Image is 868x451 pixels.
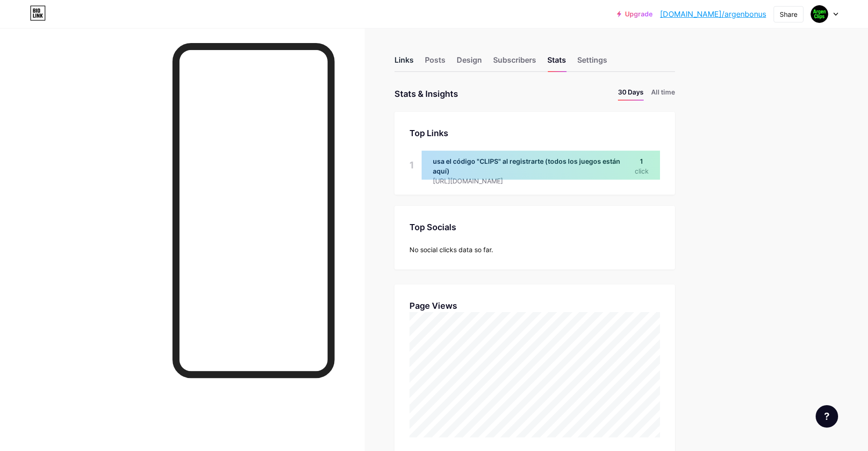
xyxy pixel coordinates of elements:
img: ocultoshorts [811,5,828,23]
div: 1 [409,151,414,180]
div: Links [395,54,414,71]
a: [DOMAIN_NAME]/argenbonus [660,8,766,20]
div: Stats & Insights [395,87,458,101]
div: Top Socials [409,221,660,233]
li: 30 Days [618,87,644,101]
div: Page Views [409,299,660,312]
div: Stats [547,54,566,71]
div: Top Links [409,127,660,139]
div: Settings [577,54,607,71]
div: Share [780,9,797,19]
div: Design [457,54,482,71]
div: Subscribers [493,54,536,71]
div: [URL][DOMAIN_NAME] [433,176,635,186]
li: All time [651,87,675,101]
a: Upgrade [617,10,653,18]
div: No social clicks data so far. [409,245,660,255]
div: Posts [425,54,445,71]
